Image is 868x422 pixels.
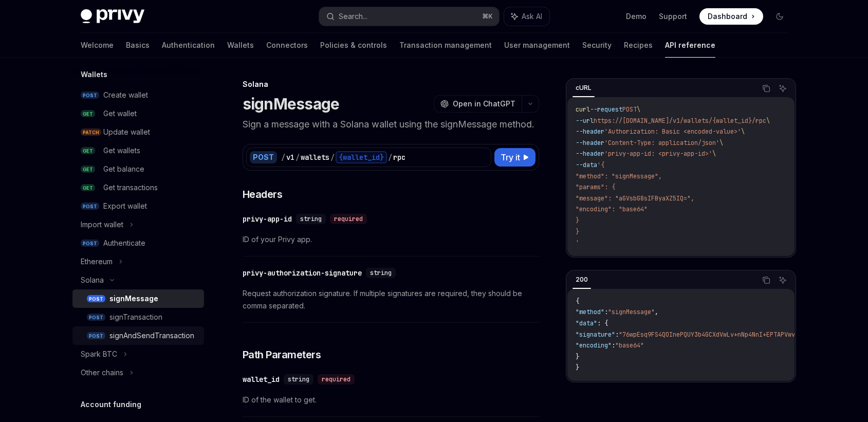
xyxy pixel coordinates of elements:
[719,139,723,147] span: \
[699,8,763,25] a: Dashboard
[81,33,114,58] a: Welcome
[501,151,520,163] span: Try it
[712,150,716,158] span: \
[453,99,515,109] span: Open in ChatGPT
[590,105,622,114] span: --request
[81,398,141,411] h5: Account funding
[336,151,387,163] div: {wallet_id}
[576,205,648,213] span: "encoding": "base64"
[576,228,579,236] span: }
[608,308,655,316] span: "signMessage"
[72,160,204,178] a: GETGet balance
[766,117,770,125] span: \
[576,127,604,136] span: --header
[72,234,204,252] a: POSTAuthenticate
[81,9,144,24] img: dark logo
[81,203,99,210] span: POST
[576,297,579,305] span: {
[576,194,694,203] span: "message": "aGVsbG8sIFByaXZ5IQ=",
[655,308,658,316] span: ,
[296,152,300,162] div: /
[576,161,597,169] span: --data
[162,33,215,58] a: Authentication
[760,273,773,287] button: Copy the contents from the code block
[109,292,158,305] div: signMessage
[87,295,105,303] span: POST
[482,12,493,21] span: ⌘ K
[576,331,615,339] span: "signature"
[243,347,321,362] span: Path Parameters
[81,348,117,360] div: Spark BTC
[243,287,539,312] span: Request authorization signature. If multiple signatures are required, they should be comma separa...
[604,139,719,147] span: 'Content-Type: application/json'
[81,91,99,99] span: POST
[504,7,549,26] button: Ask AI
[776,82,789,95] button: Ask AI
[81,184,95,192] span: GET
[103,181,158,194] div: Get transactions
[243,374,280,384] div: wallet_id
[72,141,204,160] a: GETGet wallets
[615,331,619,339] span: :
[109,311,162,323] div: signTransaction
[243,268,362,278] div: privy-authorization-signature
[243,117,539,132] p: Sign a message with a Solana wallet using the signMessage method.
[300,215,322,223] span: string
[776,273,789,287] button: Ask AI
[103,144,140,157] div: Get wallets
[370,269,392,277] span: string
[594,117,766,125] span: https://[DOMAIN_NAME]/v1/wallets/{wallet_id}/rpc
[243,233,539,246] span: ID of your Privy app.
[597,319,608,327] span: : {
[103,200,147,212] div: Export wallet
[103,107,137,120] div: Get wallet
[72,289,204,308] a: POSTsignMessage
[576,319,597,327] span: "data"
[760,82,773,95] button: Copy the contents from the code block
[741,127,745,136] span: \
[81,255,113,268] div: Ethereum
[320,33,387,58] a: Policies & controls
[81,274,104,286] div: Solana
[87,332,105,340] span: POST
[504,33,570,58] a: User management
[576,150,604,158] span: --header
[243,79,539,89] div: Solana
[81,240,99,247] span: POST
[624,33,653,58] a: Recipes
[399,33,492,58] a: Transaction management
[576,139,604,147] span: --header
[243,95,340,113] h1: signMessage
[604,127,741,136] span: 'Authorization: Basic <encoded-value>'
[597,161,604,169] span: '{
[72,86,204,104] a: POSTCreate wallet
[109,329,194,342] div: signAndSendTransaction
[286,152,294,162] div: v1
[626,11,647,22] a: Demo
[771,8,788,25] button: Toggle dark mode
[81,110,95,118] span: GET
[281,152,285,162] div: /
[622,105,637,114] span: POST
[339,10,367,23] div: Search...
[615,341,644,350] span: "base64"
[81,218,123,231] div: Import wallet
[126,33,150,58] a: Basics
[572,82,595,94] div: cURL
[81,366,123,379] div: Other chains
[243,214,292,224] div: privy-app-id
[227,33,254,58] a: Wallets
[318,374,355,384] div: required
[72,326,204,345] a: POSTsignAndSendTransaction
[576,117,594,125] span: --url
[576,308,604,316] span: "method"
[81,68,107,81] h5: Wallets
[659,11,687,22] a: Support
[250,151,277,163] div: POST
[72,308,204,326] a: POSTsignTransaction
[612,341,615,350] span: :
[582,33,612,58] a: Security
[576,363,579,372] span: }
[243,187,283,201] span: Headers
[103,237,145,249] div: Authenticate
